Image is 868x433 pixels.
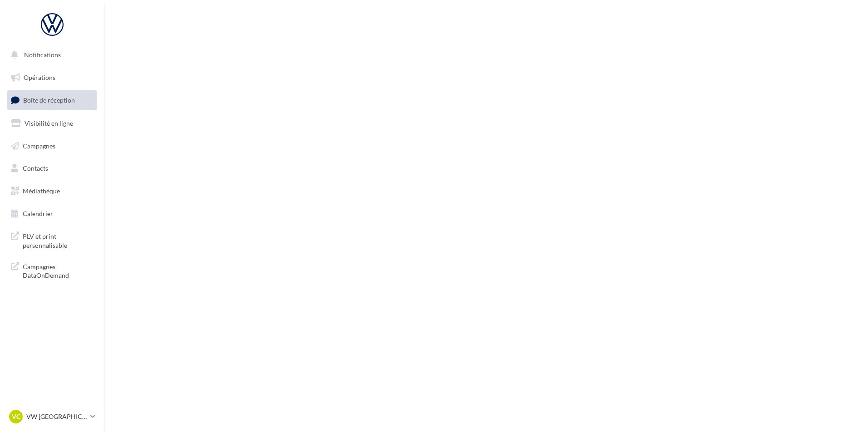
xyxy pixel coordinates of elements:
[5,45,95,64] button: Notifications
[5,90,99,110] a: Boîte de réception
[12,412,20,421] span: VC
[24,51,61,59] span: Notifications
[23,187,60,195] span: Médiathèque
[5,137,99,156] a: Campagnes
[5,204,99,223] a: Calendrier
[7,408,97,425] a: VC VW [GEOGRAPHIC_DATA]
[5,257,99,284] a: Campagnes DataOnDemand
[5,68,99,87] a: Opérations
[5,226,99,253] a: PLV et print personnalisable
[24,74,55,81] span: Opérations
[23,210,53,217] span: Calendrier
[23,261,94,280] span: Campagnes DataOnDemand
[23,230,94,250] span: PLV et print personnalisable
[23,96,75,104] span: Boîte de réception
[25,119,73,127] span: Visibilité en ligne
[5,182,99,201] a: Médiathèque
[23,142,55,149] span: Campagnes
[23,164,48,172] span: Contacts
[5,159,99,178] a: Contacts
[5,114,99,133] a: Visibilité en ligne
[26,412,87,421] p: VW [GEOGRAPHIC_DATA]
